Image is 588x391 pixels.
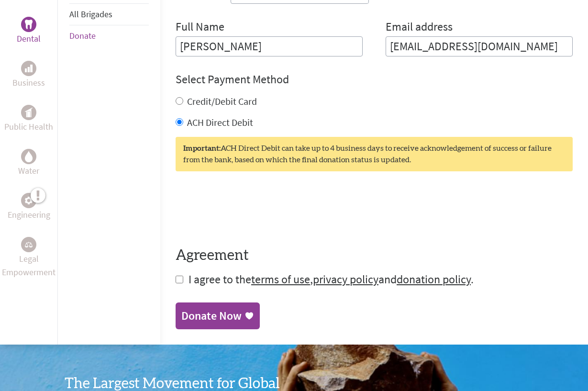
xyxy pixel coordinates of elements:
[4,105,53,134] a: Public HealthPublic Health
[21,105,36,120] div: Public Health
[69,9,112,20] a: All Brigades
[69,30,96,41] a: Donate
[176,190,321,228] iframe: reCAPTCHA
[8,193,50,222] a: EngineeringEngineering
[25,196,33,204] img: Engineering
[21,17,36,32] div: Dental
[12,61,45,89] a: BusinessBusiness
[176,137,573,171] div: ACH Direct Debit can take up to 4 business days to receive acknowledgement of success or failure ...
[386,19,453,36] label: Email address
[251,272,310,287] a: terms of use
[313,272,378,287] a: privacy policy
[25,151,33,162] img: Water
[17,17,41,45] a: DentalDental
[176,72,573,87] h4: Select Payment Method
[397,272,471,287] a: donation policy
[25,65,33,72] img: Business
[21,193,36,208] div: Engineering
[25,242,33,247] img: Legal Empowerment
[69,25,149,46] li: Donate
[25,20,33,29] img: Dental
[187,95,257,107] label: Credit/Debit Card
[8,208,50,222] p: Engineering
[176,302,260,329] a: Donate Now
[21,237,36,252] div: Legal Empowerment
[21,61,36,76] div: Business
[18,149,39,178] a: WaterWater
[17,32,41,45] p: Dental
[183,145,221,152] strong: Important:
[2,237,55,279] a: Legal EmpowermentLegal Empowerment
[187,116,253,128] label: ACH Direct Debit
[69,3,149,25] li: All Brigades
[189,272,474,287] span: I agree to the , and .
[18,164,39,178] p: Water
[2,252,55,279] p: Legal Empowerment
[25,108,33,117] img: Public Health
[12,76,45,89] p: Business
[176,247,573,264] h4: Agreement
[176,36,363,56] input: Enter Full Name
[181,308,242,324] div: Donate Now
[4,120,53,134] p: Public Health
[386,36,573,56] input: Your Email
[176,19,224,36] label: Full Name
[21,149,36,164] div: Water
